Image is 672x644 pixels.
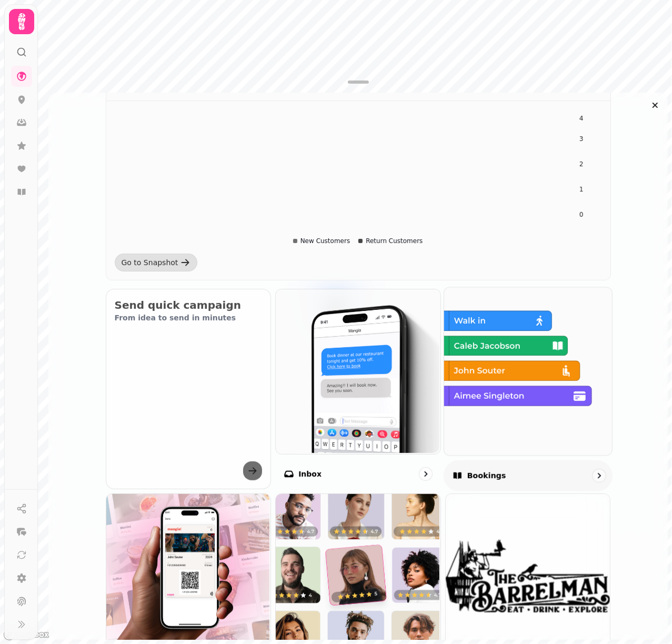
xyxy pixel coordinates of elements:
[115,254,198,271] a: Go to Snapshot
[358,237,423,245] div: Return Customers
[115,298,263,313] h2: Send quick campaign
[594,470,604,481] svg: go to
[467,470,506,481] p: Bookings
[122,257,178,268] div: Go to Snapshot
[115,313,263,323] p: From idea to send in minutes
[106,289,272,489] button: Send quick campaignFrom idea to send in minutes
[275,288,439,453] img: Inbox
[444,287,613,491] a: BookingsBookings
[579,211,584,218] tspan: 0
[275,289,441,489] a: InboxInbox
[420,469,431,479] svg: go to
[298,469,322,479] p: Inbox
[293,237,350,245] div: New Customers
[579,135,584,143] tspan: 3
[579,186,584,193] tspan: 1
[647,97,664,114] button: Close drawer
[579,160,584,168] tspan: 2
[3,629,49,641] a: Mapbox logo
[579,115,584,122] tspan: 4
[443,286,611,454] img: Bookings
